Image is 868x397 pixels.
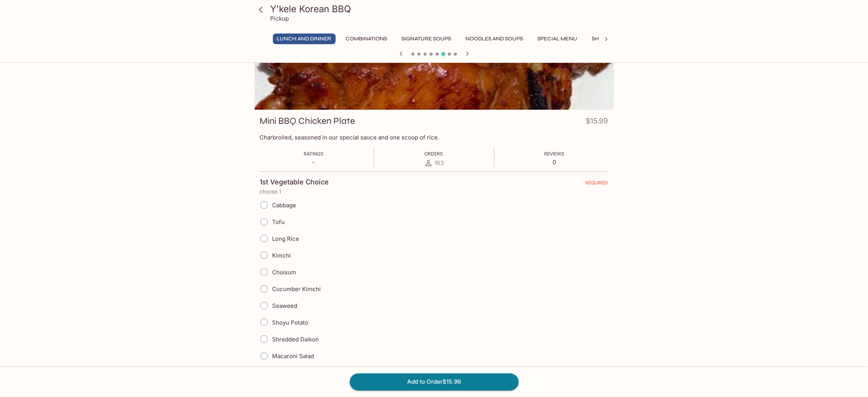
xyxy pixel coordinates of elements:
button: Special Menu [534,34,582,44]
span: Seaweed [272,302,298,309]
button: Signature Soups [398,34,456,44]
span: Tofu [272,218,285,226]
span: Choisum [272,269,296,276]
button: Shrimp Combos [588,34,642,44]
h4: 1st Vegetable Choice [260,178,329,186]
span: Cabbage [272,202,296,209]
span: Orders [425,151,443,157]
p: choose 1 [260,189,608,195]
span: Ratings [304,151,323,157]
h3: Mini BBQ Chicken Plate [260,115,355,127]
span: Cucumber Kimchi [272,285,321,293]
span: Shredded Daikon [272,336,319,343]
p: Pickup [271,15,289,22]
span: Kimchi [272,252,291,259]
span: Reviews [544,151,564,157]
h3: Y'kele Korean BBQ [271,3,611,15]
p: - [304,158,323,166]
h4: $15.99 [586,115,608,130]
button: Combinations [342,34,392,44]
button: Add to Order$15.99 [350,373,519,390]
span: Long Rice [272,235,299,242]
span: Shoyu Potato [272,319,309,326]
p: 0 [544,158,564,166]
span: Macaroni Salad [272,352,314,360]
span: 153 [435,159,444,166]
button: Lunch and Dinner [273,34,336,44]
button: Noodles and Soups [462,34,527,44]
div: Mini BBQ Chicken Plate [255,9,614,110]
p: Charbroiled, seasoned in our special sauce and one scoop of rice. [260,134,608,141]
span: REQUIRED [586,180,608,189]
